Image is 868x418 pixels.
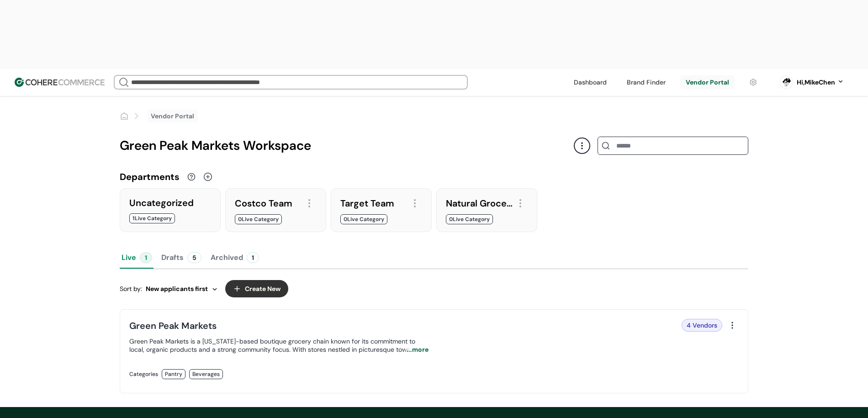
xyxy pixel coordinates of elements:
div: Departments [120,170,180,184]
div: Hi, MikeChen [797,78,835,87]
nav: breadcrumb [120,110,198,122]
div: 5 [187,252,201,263]
button: Archived [209,247,261,269]
svg: 0 percent [779,75,793,89]
button: Drafts [159,247,203,269]
img: Cohere Logo [15,78,105,87]
button: Live [120,247,154,269]
a: Vendor Portal [151,111,194,121]
span: New applicants first [146,284,208,294]
div: Sort by: [120,284,218,294]
div: 1 [140,252,152,263]
div: 4 Vendors [682,319,722,332]
div: ...more [403,345,429,355]
div: Green Peak Markets is a [US_STATE]-based boutique grocery chain known for its commitment to local... [129,337,429,354]
button: Hi,MikeChen [797,78,844,87]
button: Create New [225,280,288,297]
div: Green Peak Markets Workspace [120,136,574,155]
div: 1 [247,252,259,263]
